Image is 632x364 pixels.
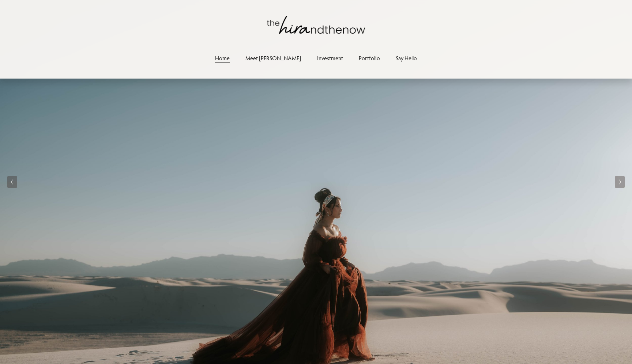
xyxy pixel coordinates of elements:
a: Investment [317,53,343,63]
a: Say Hello [396,53,417,63]
a: Home [215,53,230,63]
button: Previous Slide [7,176,17,188]
button: Next Slide [615,176,625,188]
img: thehirandthenow [267,16,365,34]
a: Portfolio [359,53,380,63]
a: Meet [PERSON_NAME] [245,53,301,63]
